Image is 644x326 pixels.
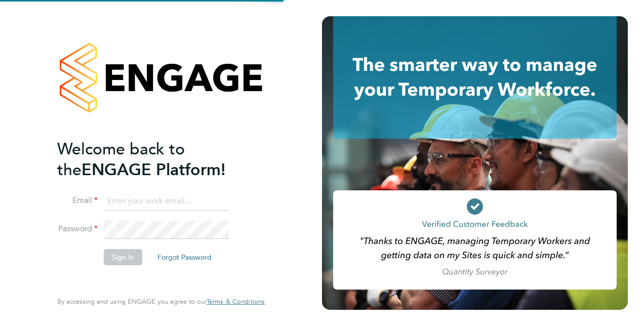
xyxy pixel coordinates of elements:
[207,298,265,306] a: Terms & Conditions
[57,139,185,180] span: Welcome back to the
[57,139,255,180] h2: ENGAGE Platform!
[149,249,220,265] button: Forgot Password
[57,297,265,306] span: By accessing and using ENGAGE you agree to our
[104,249,142,265] button: Sign In
[104,192,229,211] input: Enter your work email...
[57,224,98,234] label: Password
[57,195,98,206] label: Email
